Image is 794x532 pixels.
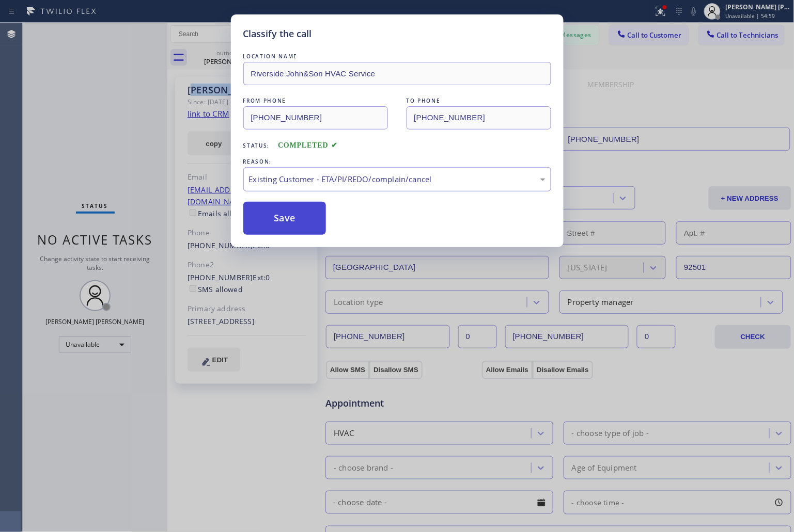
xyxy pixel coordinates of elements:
input: From phone [243,106,388,130]
input: To phone [407,106,551,130]
div: FROM PHONE [243,95,388,106]
span: COMPLETED [278,141,338,149]
span: Status: [243,142,270,149]
div: Existing Customer - ETA/PI/REDO/complain/cancel [249,173,546,185]
div: LOCATION NAME [243,51,551,62]
h5: Classify the call [243,27,312,41]
button: Save [243,202,326,235]
div: TO PHONE [407,95,551,106]
div: REASON: [243,156,551,167]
